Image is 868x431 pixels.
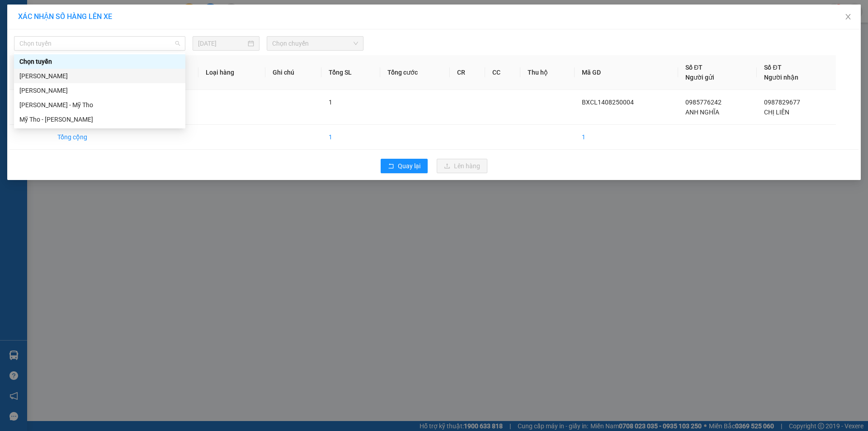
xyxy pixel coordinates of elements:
[485,55,520,90] th: CC
[844,13,852,20] span: close
[437,159,487,173] button: uploadLên hàng
[575,125,678,150] td: 1
[8,8,80,29] div: BX [PERSON_NAME]
[329,99,332,106] span: 1
[50,125,119,150] td: Tổng cộng
[764,99,800,106] span: 0987829677
[19,57,180,66] div: Chọn tuyến
[86,8,178,28] div: [GEOGRAPHIC_DATA]
[14,69,185,83] div: Cao Lãnh - Hồ Chí Minh
[19,100,180,110] div: [PERSON_NAME] - Mỹ Tho
[198,38,246,48] input: 14/08/2025
[764,74,798,81] span: Người nhận
[19,114,180,124] div: Mỹ Tho - [PERSON_NAME]
[8,40,80,53] div: 0985776242
[8,58,21,67] span: DĐ:
[381,159,428,173] button: rollbackQuay lại
[14,112,185,127] div: Mỹ Tho - Cao Lãnh
[86,8,108,17] span: Nhận:
[321,125,380,150] td: 1
[685,64,703,71] span: Số ĐT
[685,109,719,116] span: ANH NGHĨA
[19,37,180,50] span: Chọn tuyến
[86,28,178,39] div: CHỊ LIÊN
[198,55,265,90] th: Loại hàng
[265,55,322,90] th: Ghi chú
[14,54,185,69] div: Chọn tuyến
[19,71,180,81] div: [PERSON_NAME]
[18,12,112,21] span: XÁC NHẬN SỐ HÀNG LÊN XE
[321,55,380,90] th: Tổng SL
[14,83,185,98] div: Hồ Chí Minh - Cao Lãnh
[398,161,420,171] span: Quay lại
[8,9,22,18] span: Gửi:
[764,64,781,71] span: Số ĐT
[575,55,678,90] th: Mã GD
[9,55,50,90] th: STT
[835,5,861,30] button: Close
[14,98,185,112] div: Cao Lãnh - Mỹ Tho
[450,55,485,90] th: CR
[19,85,180,95] div: [PERSON_NAME]
[685,99,722,106] span: 0985776242
[9,90,50,125] td: 1
[764,109,789,116] span: CHỊ LIÊN
[520,55,575,90] th: Thu hộ
[8,53,62,85] span: NGHĨA SEN
[388,163,394,170] span: rollback
[86,39,178,52] div: 0987829677
[8,29,80,40] div: ANH NGHĨA
[272,37,358,50] span: Chọn chuyến
[685,74,714,81] span: Người gửi
[380,55,450,90] th: Tổng cước
[582,99,634,106] span: BXCL1408250004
